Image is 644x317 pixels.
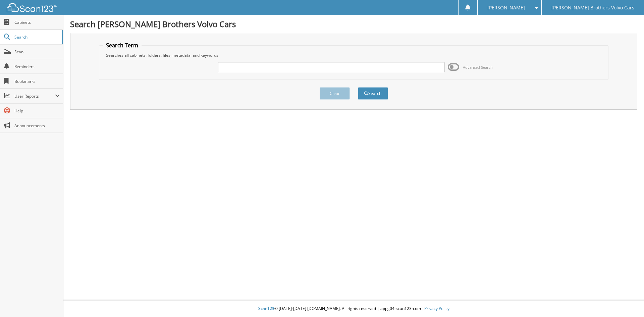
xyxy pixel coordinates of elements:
[14,78,60,84] span: Bookmarks
[424,306,449,311] a: Privacy Policy
[14,93,55,99] span: User Reports
[14,49,60,55] span: Scan
[463,65,493,70] span: Advanced Search
[103,52,605,58] div: Searches all cabinets, folders, files, metadata, and keywords
[70,18,637,30] h1: Search [PERSON_NAME] Brothers Volvo Cars
[14,34,59,40] span: Search
[487,6,525,10] span: [PERSON_NAME]
[258,306,274,311] span: Scan123
[320,87,350,100] button: Clear
[7,3,57,12] img: scan123-logo-white.svg
[14,108,60,114] span: Help
[14,19,60,25] span: Cabinets
[63,301,644,317] div: © [DATE]-[DATE] [DOMAIN_NAME]. All rights reserved | appg04-scan123-com |
[551,6,634,10] span: [PERSON_NAME] Brothers Volvo Cars
[610,285,644,317] iframe: Chat Widget
[103,42,142,49] legend: Search Term
[14,123,60,128] span: Announcements
[14,64,60,69] span: Reminders
[358,87,388,100] button: Search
